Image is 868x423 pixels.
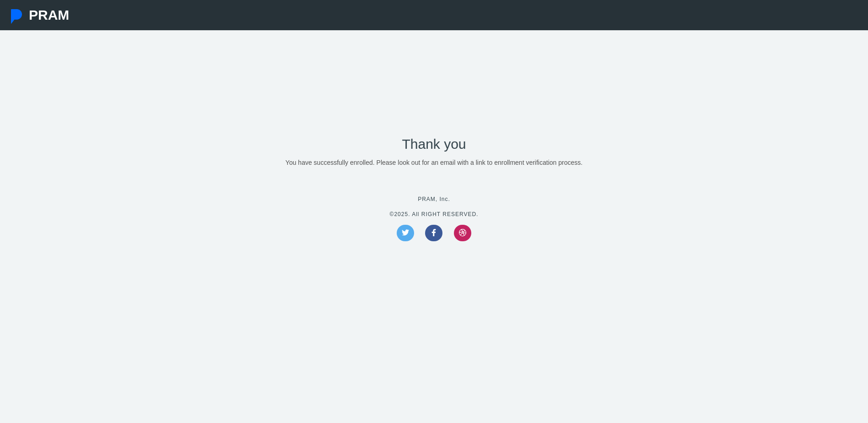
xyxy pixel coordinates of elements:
[286,136,582,152] h2: Thank you
[9,9,24,24] img: Pram Partner
[286,195,582,204] p: PRAM, Inc.
[29,7,69,22] span: PRAM
[286,210,582,219] p: © 2025. All RIGHT RESERVED.
[286,157,582,168] p: You have successfully enrolled. Please look out for an email with a link to enrollment verificati...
